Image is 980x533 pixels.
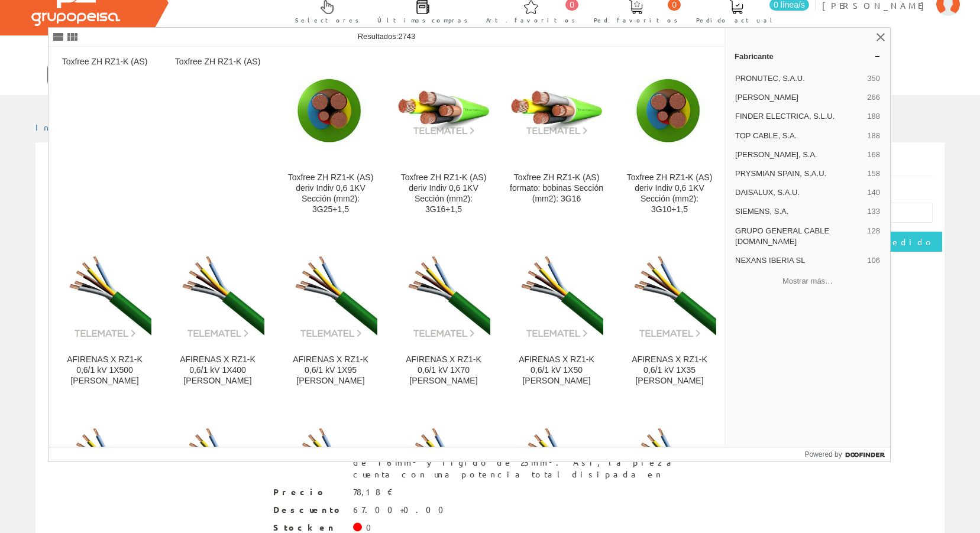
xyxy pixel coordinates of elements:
span: 2743 [398,32,415,41]
img: Toxfree ZH RZ1-K (AS) formato: bobinas Sección (mm2): 3G16 [510,84,603,136]
div: AFIRENAS X RZ1-K 0,6/1 kV 1X50 [PERSON_NAME] [510,355,603,386]
span: 133 [867,206,880,217]
img: AFIRENAS X RZ1-K 0,6/1 kV 1X50 BOB [510,245,603,339]
span: Selectores [295,14,359,26]
span: SIEMENS, S.A. [735,206,862,217]
span: 188 [867,131,880,141]
img: Toxfree ZH RZ1-K (AS) deriv Indiv 0,6 1KV Sección (mm2): 3G25+1,5 [284,63,377,157]
div: 78,18 € [353,486,393,498]
div: AFIRENAS X RZ1-K 0,6/1 kV 1X95 [PERSON_NAME] [284,355,377,386]
span: Pedido actual [696,14,777,26]
a: AFIRENAS X RZ1-K 0,6/1 kV 1X70 BOB AFIRENAS X RZ1-K 0,6/1 kV 1X70 [PERSON_NAME] [387,229,500,400]
img: AFIRENAS X RZ1-K 0,6/1 kV 1X500 BOB [58,245,151,339]
img: AFIRENAS X RZ1-K 0,6/1 kV 1X400 BOB [171,245,264,339]
span: 188 [867,111,880,122]
span: Resultados: [358,32,416,41]
img: AFIRENAS X RZ1-K 0,6/1 kV 4X4 BOB [623,417,716,511]
div: Toxfree ZH RZ1-K (AS) deriv Indiv 0,6 1KV Sección (mm2): 3G10+1,5 [623,173,716,215]
span: Precio [273,486,344,498]
span: Ped. favoritos [594,14,678,26]
span: FINDER ELECTRICA, S.L.U. [735,111,862,122]
span: DAISALUX, S.A.U. [735,187,862,198]
a: Toxfree ZH RZ1-K (AS) deriv Indiv 0,6 1KV Sección (mm2): 3G25+1,5 Toxfree ZH RZ1-K (AS) deriv Ind... [274,47,387,229]
span: [PERSON_NAME] [735,92,862,103]
span: 106 [867,255,880,266]
span: 128 [867,226,880,247]
button: Mostrar más… [730,271,885,291]
img: AFIRENAS X RZ1-K 0,6/1 kV 1X95 BOB [284,245,377,339]
div: AFIRENAS X RZ1-K 0,6/1 kV 1X35 [PERSON_NAME] [623,355,716,386]
img: AFIRENAS X RZ1-K 0,6/1 kV 1X4 BOB [510,417,603,511]
span: TOP CABLE, S.A. [735,131,862,141]
a: AFIRENAS X RZ1-K 0,6/1 kV 1X400 BOB AFIRENAS X RZ1-K 0,6/1 kV 1X400 [PERSON_NAME] [161,229,274,400]
div: Toxfree ZH RZ1-K (AS) deriv Indiv 0,6 1KV Sección (mm2): 3G16+1,5 [397,173,490,215]
a: AFIRENAS X RZ1-K 0,6/1 kV 1X95 BOB AFIRENAS X RZ1-K 0,6/1 kV 1X95 [PERSON_NAME] [274,229,387,400]
div: Toxfree ZH RZ1-K (AS) formato: bobinas Sección (mm2): 3G16 [510,173,603,204]
div: AFIRENAS X RZ1-K 0,6/1 kV 1X400 [PERSON_NAME] [171,355,264,386]
span: Descuento [273,504,344,516]
img: Toxfree ZH RZ1-K (AS) deriv Indiv 0,6 1KV Sección (mm2): 3G10+1,5 [623,63,716,157]
span: 350 [867,73,880,84]
img: AFIRENAS X RZ1-K 0,6/1 kV 1X35 BOB [623,245,716,339]
a: Inicio [35,122,86,132]
span: GRUPO GENERAL CABLE [DOMAIN_NAME] [735,226,862,247]
img: AFIRENAS X RZ1-K 0,6/1 kV 1X70 BOB [397,245,490,339]
div: AFIRENAS X RZ1-K 0,6/1 kV 1X500 [PERSON_NAME] [58,355,151,386]
span: [PERSON_NAME], S.A. [735,149,862,160]
span: NEXANS IBERIA SL [735,255,862,266]
span: Art. favoritos [486,14,575,26]
span: 168 [867,149,880,160]
div: Toxfree ZH RZ1-K (AS) deriv Indiv 0,6 1KV Sección (mm2): 3G25+1,5 [284,173,377,215]
img: AFIRENAS X RZ1-K 0,6/1 kV 1X6 BOB [397,417,490,511]
img: AFIRENAS X RZ1-K 0,6/1 kV 1X16 BOB [171,417,264,511]
a: AFIRENAS X RZ1-K 0,6/1 kV 1X500 BOB AFIRENAS X RZ1-K 0,6/1 kV 1X500 [PERSON_NAME] [48,229,161,400]
span: 140 [867,187,880,198]
span: 266 [867,92,880,103]
a: AFIRENAS X RZ1-K 0,6/1 kV 1X50 BOB AFIRENAS X RZ1-K 0,6/1 kV 1X50 [PERSON_NAME] [500,229,613,400]
a: Toxfree ZH RZ1-K (AS) [48,47,161,229]
img: AFIRENAS X RZ1-K 0,6/1 kV 1X25 BOB [58,417,151,511]
img: Toxfree ZH RZ1-K (AS) deriv Indiv 0,6 1KV Sección (mm2): 3G16+1,5 [397,84,490,136]
div: Toxfree ZH RZ1-K (AS) [171,57,264,67]
a: Toxfree ZH RZ1-K (AS) formato: bobinas Sección (mm2): 3G16 Toxfree ZH RZ1-K (AS) formato: bobinas... [500,47,613,229]
span: Últimas compras [377,14,468,26]
div: 67.00+0.00 [353,504,451,516]
span: 158 [867,168,880,179]
img: AFIRENAS X RZ1-K 0,6/1 kV 1X10 BOB [284,417,377,511]
a: Powered by [804,447,890,461]
span: PRYSMIAN SPAIN, S.A.U. [735,168,862,179]
span: PRONUTEC, S.A.U. [735,73,862,84]
div: Toxfree ZH RZ1-K (AS) [58,57,151,67]
div: AFIRENAS X RZ1-K 0,6/1 kV 1X70 [PERSON_NAME] [397,355,490,386]
a: Toxfree ZH RZ1-K (AS) deriv Indiv 0,6 1KV Sección (mm2): 3G16+1,5 Toxfree ZH RZ1-K (AS) deriv Ind... [387,47,500,229]
a: Fabricante [725,47,890,66]
a: AFIRENAS X RZ1-K 0,6/1 kV 1X35 BOB AFIRENAS X RZ1-K 0,6/1 kV 1X35 [PERSON_NAME] [613,229,726,400]
span: Powered by [804,449,842,460]
a: Toxfree ZH RZ1-K (AS) [161,47,274,229]
a: Toxfree ZH RZ1-K (AS) deriv Indiv 0,6 1KV Sección (mm2): 3G10+1,5 Toxfree ZH RZ1-K (AS) deriv Ind... [613,47,726,229]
